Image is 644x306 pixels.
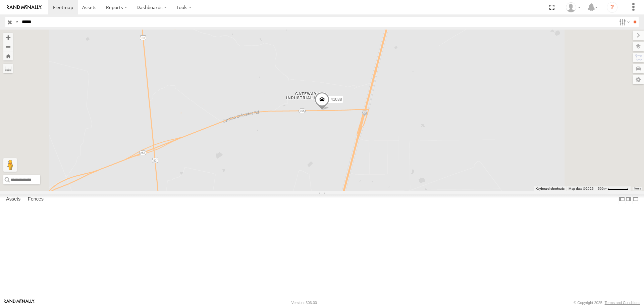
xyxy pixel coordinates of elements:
[569,187,594,190] span: Map data ©2025
[634,187,641,190] a: Terms (opens in new tab)
[625,194,632,204] label: Dock Summary Table to the Right
[3,158,17,172] button: Drag Pegman onto the map to open Street View
[633,75,644,84] label: Map Settings
[3,51,13,60] button: Zoom Home
[3,33,13,42] button: Zoom in
[598,187,607,190] span: 500 m
[574,301,640,305] div: © Copyright 2025 -
[619,194,625,204] label: Dock Summary Table to the Left
[3,195,24,204] label: Assets
[605,301,640,305] a: Terms and Conditions
[607,2,618,13] i: ?
[24,195,47,204] label: Fences
[596,186,631,191] button: Map Scale: 500 m per 59 pixels
[7,5,42,10] img: rand-logo.svg
[632,194,639,204] label: Hide Summary Table
[536,186,565,191] button: Keyboard shortcuts
[14,17,19,27] label: Search Query
[291,301,317,305] div: Version: 306.00
[3,42,13,51] button: Zoom out
[563,2,583,12] div: Caseta Laredo TX
[3,64,13,73] label: Measure
[331,97,342,102] span: 41038
[616,17,631,27] label: Search Filter Options
[4,299,35,306] a: Visit our Website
